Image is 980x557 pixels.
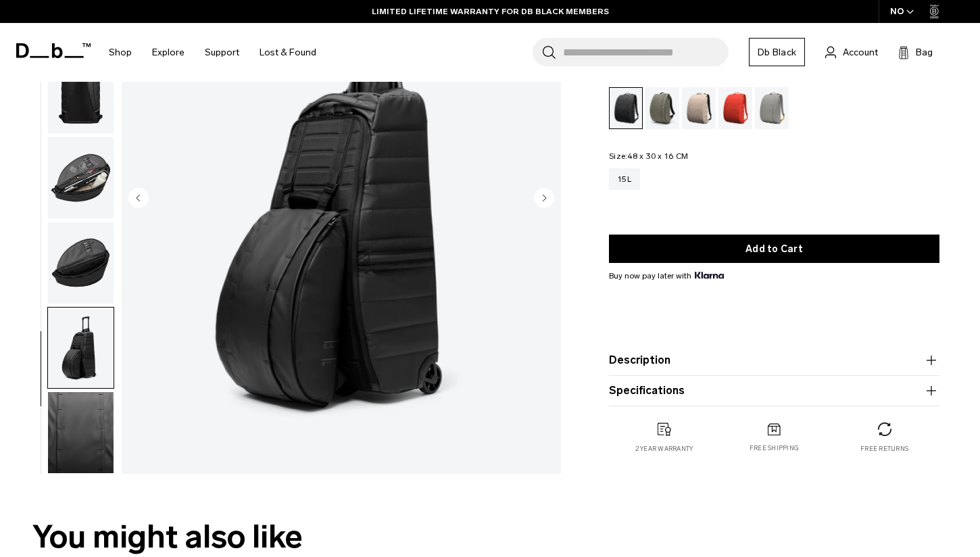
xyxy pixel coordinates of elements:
[48,52,114,133] img: Hugger Base Backpack 15L Black Out
[860,444,908,454] p: Free returns
[48,392,114,473] img: Hugger Base Backpack 15L Black Out
[128,188,149,211] button: Previous slide
[152,28,185,76] a: Explore
[260,28,316,76] a: Lost & Found
[47,307,114,389] button: Hugger Base Backpack 15L Black Out
[47,222,114,304] button: Hugger Base Backpack 15L Black Out
[609,383,939,399] button: Specifications
[48,222,114,304] img: Hugger Base Backpack 15L Black Out
[99,23,326,82] nav: Main Navigation
[843,45,878,59] span: Account
[750,444,799,454] p: Free shipping
[47,51,114,134] button: Hugger Base Backpack 15L Black Out
[898,44,933,60] button: Bag
[755,87,789,129] a: Sand Grey
[609,352,939,368] button: Description
[609,152,688,160] legend: Size:
[825,44,878,60] a: Account
[109,28,132,76] a: Shop
[372,5,609,18] a: LIMITED LIFETIME WARRANTY FOR DB BLACK MEMBERS
[47,391,114,474] button: Hugger Base Backpack 15L Black Out
[645,87,679,129] a: Forest Green
[47,137,114,219] button: Hugger Base Backpack 15L Black Out
[48,137,114,218] img: Hugger Base Backpack 15L Black Out
[718,87,752,129] a: Falu Red
[609,168,640,190] a: 15L
[682,87,716,129] a: Fogbow Beige
[749,38,805,66] a: Db Black
[609,270,724,282] span: Buy now pay later with
[48,308,114,389] img: Hugger Base Backpack 15L Black Out
[205,28,239,76] a: Support
[695,272,724,278] img: {"height" => 20, "alt" => "Klarna"}
[627,151,688,161] span: 48 x 30 x 16 CM
[635,444,693,454] p: 2 year warranty
[609,87,643,129] a: Black Out
[916,45,933,59] span: Bag
[534,188,554,211] button: Next slide
[609,235,939,263] button: Add to Cart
